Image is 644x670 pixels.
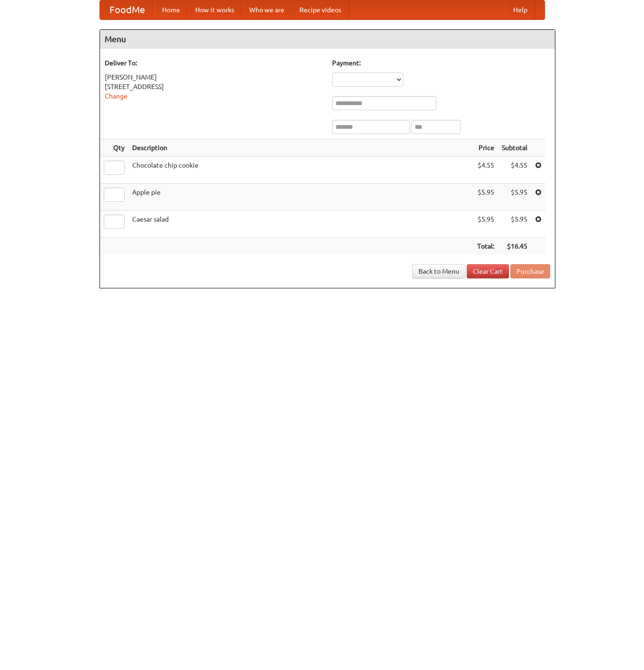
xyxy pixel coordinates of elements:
[128,139,473,157] th: Description
[473,184,498,211] td: $5.95
[473,211,498,238] td: $5.95
[154,0,188,19] a: Home
[188,0,242,19] a: How it works
[105,82,323,91] div: [STREET_ADDRESS]
[498,184,531,211] td: $5.95
[498,211,531,238] td: $5.95
[105,58,323,68] h5: Deliver To:
[292,0,349,19] a: Recipe videos
[467,264,509,278] a: Clear Cart
[510,264,550,278] button: Purchase
[105,92,127,100] a: Change
[332,58,550,68] h5: Payment:
[242,0,292,19] a: Who we are
[506,0,535,19] a: Help
[128,157,473,184] td: Chocolate chip cookie
[473,157,498,184] td: $4.55
[412,264,465,278] a: Back to Menu
[100,0,154,19] a: FoodMe
[128,211,473,238] td: Caesar salad
[100,139,128,157] th: Qty
[105,72,323,82] div: [PERSON_NAME]
[498,238,531,255] th: $16.45
[473,139,498,157] th: Price
[473,238,498,255] th: Total:
[100,30,555,49] h4: Menu
[128,184,473,211] td: Apple pie
[498,139,531,157] th: Subtotal
[498,157,531,184] td: $4.55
